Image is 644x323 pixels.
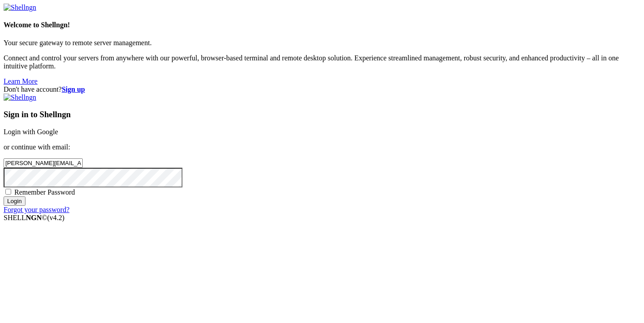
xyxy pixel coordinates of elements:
[4,21,640,29] h4: Welcome to Shellngn!
[4,110,640,119] h3: Sign in to Shellngn
[14,188,75,196] span: Remember Password
[62,85,85,93] a: Sign up
[4,77,38,85] a: Learn More
[4,54,640,70] p: Connect and control your servers from anywhere with our powerful, browser-based terminal and remo...
[4,158,83,168] input: Email address
[4,143,640,151] p: or continue with email:
[4,128,58,136] a: Login with Google
[4,206,69,213] a: Forgot your password?
[4,196,25,206] input: Login
[4,214,64,221] span: SHELL ©
[4,4,36,12] img: Shellngn
[47,214,65,221] span: 4.2.0
[4,93,36,102] img: Shellngn
[26,214,42,221] b: NGN
[5,189,11,195] input: Remember Password
[4,39,640,47] p: Your secure gateway to remote server management.
[4,85,640,93] div: Don't have account?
